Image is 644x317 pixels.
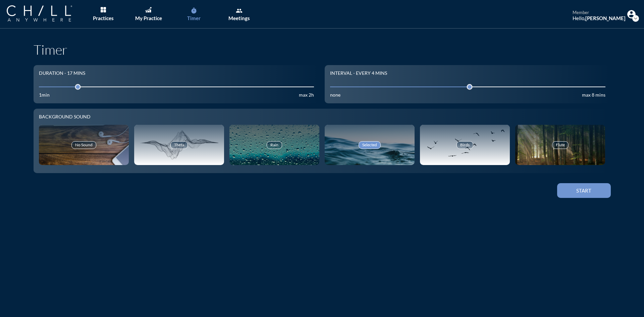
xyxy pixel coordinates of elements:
[228,15,250,21] div: Meetings
[557,183,611,198] button: Start
[552,141,569,149] div: Flute
[569,188,599,194] div: Start
[34,42,611,58] h1: Timer
[582,92,605,98] div: max 8 mins
[359,141,381,149] div: Selected
[135,15,162,21] div: My Practice
[93,15,114,21] div: Practices
[236,7,243,14] i: group
[145,7,151,12] img: Graph
[187,15,201,21] div: Timer
[39,70,85,76] div: Duration - 17 mins
[573,10,626,15] div: member
[101,7,106,12] img: List
[7,5,72,21] img: Company Logo
[39,92,50,98] div: 1min
[71,141,96,149] div: No Sound
[267,141,282,149] div: Rain
[573,15,626,21] div: Hello,
[191,7,197,14] i: timer
[170,141,188,149] div: Theta
[627,10,636,18] img: Profile icon
[457,141,473,149] div: Birds
[39,114,605,120] div: Background sound
[7,5,86,22] a: Company Logo
[330,70,387,76] div: Interval - Every 4 mins
[330,92,340,98] div: none
[299,92,314,98] div: max 2h
[585,15,626,21] strong: [PERSON_NAME]
[632,15,639,22] i: expand_more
